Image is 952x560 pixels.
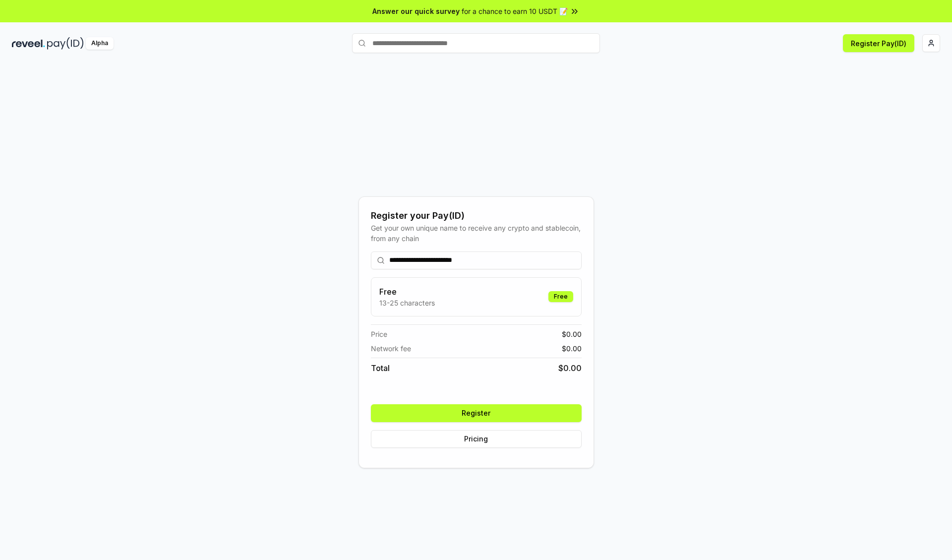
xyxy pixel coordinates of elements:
[47,37,84,50] img: pay_id
[372,6,460,16] span: Answer our quick survey
[548,291,573,302] div: Free
[562,343,582,354] span: $ 0.00
[371,209,582,223] div: Register your Pay(ID)
[371,404,582,422] button: Register
[379,298,435,308] p: 13-25 characters
[558,362,582,374] span: $ 0.00
[371,329,387,339] span: Price
[371,362,390,374] span: Total
[562,329,582,339] span: $ 0.00
[379,286,435,298] h3: Free
[843,34,914,52] button: Register Pay(ID)
[371,223,582,244] div: Get your own unique name to receive any crypto and stablecoin, from any chain
[371,343,411,354] span: Network fee
[462,6,568,16] span: for a chance to earn 10 USDT 📝
[371,430,582,448] button: Pricing
[86,37,114,50] div: Alpha
[12,37,45,50] img: reveel_dark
